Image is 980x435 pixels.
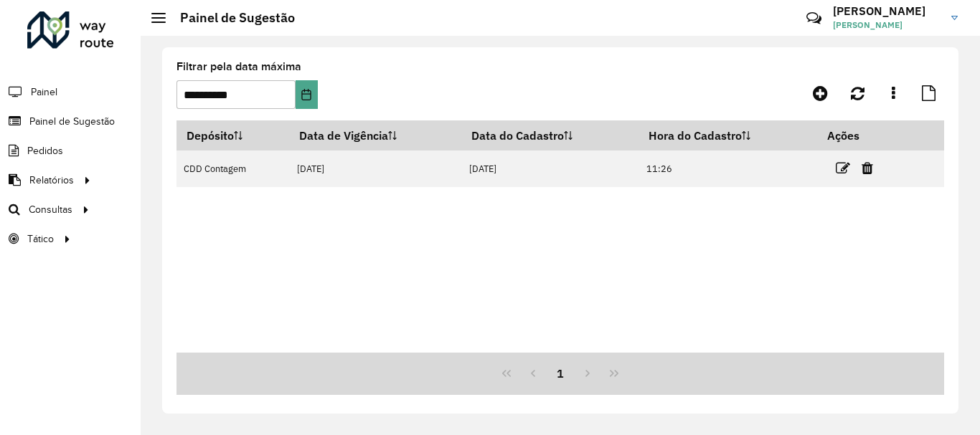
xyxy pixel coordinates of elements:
[29,202,72,217] span: Consultas
[833,19,941,32] span: [PERSON_NAME]
[166,10,295,26] h2: Painel de Sugestão
[29,173,74,188] span: Relatórios
[836,158,850,178] a: Editar
[639,150,818,187] td: 11:26
[862,158,873,178] a: Excluir
[462,150,639,187] td: [DATE]
[29,114,115,129] span: Painel de Sugestão
[462,120,639,150] th: Data do Cadastro
[290,120,462,150] th: Data de Vigência
[547,360,574,387] button: 1
[833,4,941,18] h3: [PERSON_NAME]
[290,150,462,187] td: [DATE]
[27,143,63,158] span: Pedidos
[817,120,903,150] th: Ações
[639,120,818,150] th: Hora do Cadastro
[27,231,54,247] span: Tático
[798,3,829,34] a: Contato Rápido
[31,85,57,100] span: Painel
[176,120,290,150] th: Depósito
[176,58,301,75] label: Filtrar pela data máxima
[296,80,318,109] button: Choose Date
[176,150,290,187] td: CDD Contagem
